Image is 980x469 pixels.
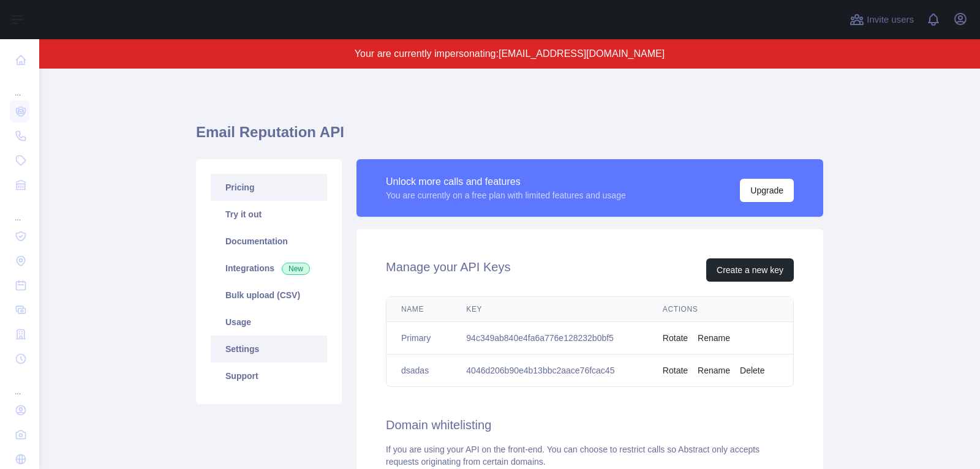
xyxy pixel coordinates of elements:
[386,355,451,387] td: dsadas
[10,73,29,98] div: ...
[663,364,688,377] button: Rotate
[867,13,914,27] span: Invite users
[663,332,688,344] button: Rotate
[211,362,327,389] a: Support
[386,322,451,355] td: Primary
[386,443,794,468] div: If you are using your API on the front-end. You can choose to restrict calls so Abstract only acc...
[740,364,764,377] button: Delete
[282,263,310,275] span: New
[706,258,794,282] button: Create a new key
[211,255,327,282] a: Integrations New
[451,297,648,322] th: Key
[451,322,648,355] td: 94c349ab840e4fa6a776e128232b0bf5
[211,282,327,309] a: Bulk upload (CSV)
[386,258,510,282] h2: Manage your API Keys
[648,297,793,322] th: Actions
[10,198,29,223] div: ...
[211,309,327,336] a: Usage
[355,48,499,59] span: Your are currently impersonating:
[386,189,626,201] div: You are currently on a free plan with limited features and usage
[211,174,327,201] a: Pricing
[211,201,327,228] a: Try it out
[698,364,730,377] button: Rename
[211,228,327,255] a: Documentation
[740,179,794,202] button: Upgrade
[196,122,823,152] h1: Email Reputation API
[386,174,626,189] div: Unlock more calls and features
[211,336,327,362] a: Settings
[451,355,648,387] td: 4046d206b90e4b13bbc2aace76fcac45
[698,332,730,344] button: Rename
[386,297,451,322] th: Name
[386,416,794,433] h2: Domain whitelisting
[10,372,29,397] div: ...
[499,48,665,59] span: [EMAIL_ADDRESS][DOMAIN_NAME]
[847,10,916,29] button: Invite users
